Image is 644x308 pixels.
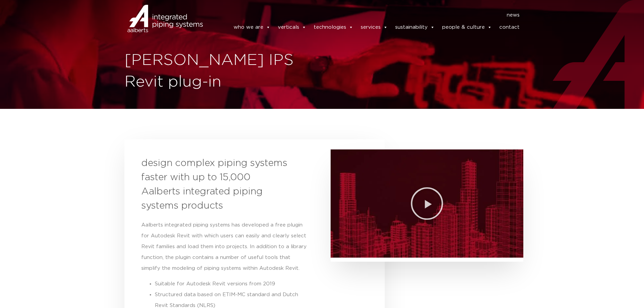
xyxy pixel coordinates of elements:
[499,21,520,34] a: contact
[395,21,435,34] a: sustainability
[124,50,319,93] h1: [PERSON_NAME] IPS Revit plug-in
[314,21,353,34] a: technologies
[410,187,444,220] div: Play Video
[278,21,306,34] a: verticals
[141,156,290,213] h3: design complex piping systems faster with up to 15,000 Aalberts integrated piping systems products
[141,220,307,274] p: Aalberts integrated piping systems has developed a free plugin for Autodesk Revit with which user...
[155,279,307,289] li: Suitable for Autodesk Revit versions from 2019
[234,21,270,34] a: who we are
[442,21,492,34] a: people & culture
[507,10,520,21] a: news
[361,21,388,34] a: services
[213,10,520,21] nav: Menu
